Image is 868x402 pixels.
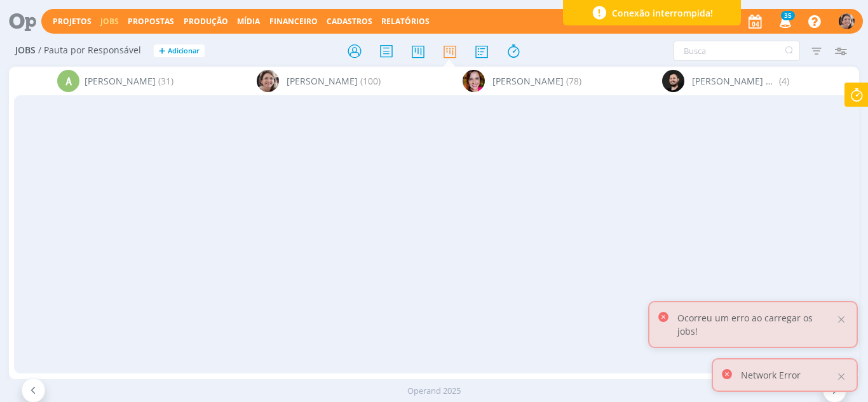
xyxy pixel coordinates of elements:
button: 35 [771,10,797,33]
button: Mídia [233,17,264,27]
button: Financeiro [266,17,322,27]
span: (78) [566,74,581,88]
span: Cadastros [327,16,372,27]
span: Conexão interrompida! [612,6,713,20]
div: A [57,70,79,92]
button: Projetos [49,17,95,27]
a: Mídia [237,16,260,27]
button: Produção [180,17,232,27]
button: Propostas [124,17,178,27]
span: / Pauta por Responsável [38,45,141,56]
span: (100) [360,74,381,88]
p: Network Error [741,368,801,382]
a: Financeiro [269,16,318,27]
span: [PERSON_NAME] [85,74,156,88]
img: A [839,13,855,29]
a: Produção [184,16,228,27]
a: Relatórios [381,16,430,27]
button: Jobs [97,17,123,27]
span: [PERSON_NAME] [287,74,358,88]
span: [PERSON_NAME] [492,74,564,88]
span: 35 [781,11,795,20]
button: +Adicionar [154,44,205,58]
span: Jobs [15,45,36,56]
a: Projetos [53,16,92,27]
p: Ocorreu um erro ao carregar os jobs! [677,311,835,338]
img: B [662,70,684,92]
button: Cadastros [323,17,376,27]
span: [PERSON_NAME] Granata [692,74,776,88]
button: Relatórios [377,17,433,27]
span: + [159,44,165,58]
span: Propostas [128,16,174,27]
button: A [838,10,855,32]
span: (31) [158,74,173,88]
img: B [463,70,485,92]
span: Adicionar [168,47,200,55]
a: Jobs [100,16,119,27]
img: A [257,70,279,92]
span: (4) [779,74,789,88]
input: Busca [674,41,800,61]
